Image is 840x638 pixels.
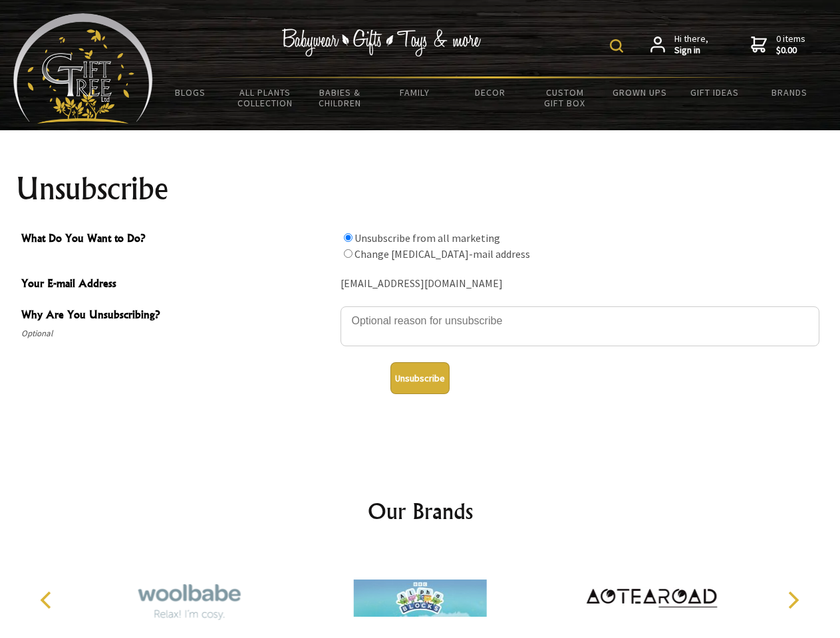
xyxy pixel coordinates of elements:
span: What Do You Want to Do? [21,230,334,249]
button: Unsubscribe [390,362,450,394]
input: What Do You Want to Do? [344,249,352,258]
img: Babywear - Gifts - Toys & more [282,29,482,56]
strong: Sign in [674,45,708,56]
textarea: Why Are You Unsubscribing? [341,306,819,346]
label: Change [MEDICAL_DATA]-mail address [354,247,530,261]
a: Custom Gift Box [527,78,603,117]
label: Unsubscribe from all marketing [354,231,500,245]
a: All Plants Collection [228,78,303,117]
img: Babyware - Gifts - Toys and more... [13,13,153,124]
a: BLOGS [153,78,228,106]
span: 0 items [776,33,805,56]
button: Next [778,585,807,615]
h2: Our Brands [27,495,814,527]
a: 0 items$0.00 [751,33,805,56]
span: Your E-mail Address [21,275,334,294]
h1: Unsubscribe [16,173,825,205]
a: Decor [452,78,527,106]
a: Hi there,Sign in [650,33,708,56]
a: Babies & Children [303,78,378,117]
input: What Do You Want to Do? [344,233,352,242]
span: Why Are You Unsubscribing? [21,306,334,326]
strong: $0.00 [776,45,805,56]
span: Optional [21,326,334,342]
span: Hi there, [674,33,708,56]
img: product search [610,39,623,53]
div: [EMAIL_ADDRESS][DOMAIN_NAME] [341,274,819,294]
a: Gift Ideas [677,78,752,106]
a: Family [378,78,453,106]
a: Grown Ups [602,78,677,106]
button: Previous [33,585,63,615]
a: Brands [752,78,827,106]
